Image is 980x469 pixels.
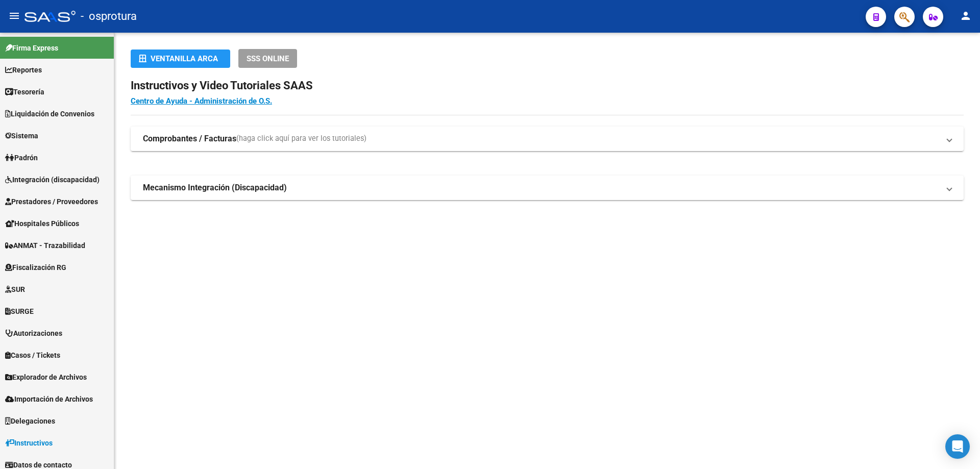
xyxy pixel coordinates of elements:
[8,10,20,22] mat-icon: menu
[81,5,137,28] span: - osprotura
[131,50,230,68] button: Ventanilla ARCA
[5,262,66,273] span: Fiscalización RG
[5,393,93,405] span: Importación de Archivos
[5,86,44,97] span: Tesorería
[5,372,87,383] span: Explorador de Archivos
[5,42,58,54] span: Firma Express
[143,133,236,144] strong: Comprobantes / Facturas
[5,350,60,361] span: Casos / Tickets
[5,328,62,339] span: Autorizaciones
[247,54,289,63] span: SSS ONLINE
[5,415,55,427] span: Delegaciones
[143,182,287,193] strong: Mecanismo Integración (Discapacidad)
[5,437,53,449] span: Instructivos
[5,284,25,295] span: SUR
[5,64,42,76] span: Reportes
[5,306,34,317] span: SURGE
[5,174,100,185] span: Integración (discapacidad)
[238,49,297,68] button: SSS ONLINE
[5,152,38,163] span: Padrón
[236,133,366,144] span: (haga click aquí para ver los tutoriales)
[131,96,272,106] a: Centro de Ayuda - Administración de O.S.
[131,176,964,200] mat-expansion-panel-header: Mecanismo Integración (Discapacidad)
[5,218,79,229] span: Hospitales Públicos
[5,108,94,119] span: Liquidación de Convenios
[5,130,38,141] span: Sistema
[945,434,970,459] div: Open Intercom Messenger
[131,127,964,151] mat-expansion-panel-header: Comprobantes / Facturas(haga click aquí para ver los tutoriales)
[131,76,964,95] h2: Instructivos y Video Tutoriales SAAS
[139,50,222,68] div: Ventanilla ARCA
[5,196,98,207] span: Prestadores / Proveedores
[5,240,85,251] span: ANMAT - Trazabilidad
[960,10,972,22] mat-icon: person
